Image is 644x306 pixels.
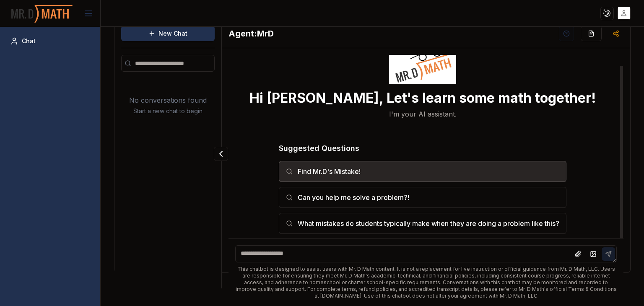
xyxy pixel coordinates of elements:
[279,213,566,234] button: What mistakes do students typically make when they are doing a problem like this?
[249,91,596,106] h3: Hi [PERSON_NAME], Let's learn some math together!
[279,187,566,208] button: Can you help me solve a problem?!
[121,26,215,41] button: New Chat
[133,107,203,115] p: Start a new chat to begin
[581,26,602,41] button: Fill Questions
[279,161,566,182] button: Find Mr.D's Mistake!
[10,3,73,25] img: PromptOwl
[279,143,566,154] h3: Suggested Questions
[229,28,274,39] h2: MrD
[7,34,93,49] a: Chat
[214,147,228,161] button: Collapse panel
[235,266,616,299] div: This chatbot is designed to assist users with Mr. D Math content. It is not a replacement for liv...
[22,37,36,45] span: Chat
[129,95,207,105] p: No conversations found
[389,109,457,119] p: I'm your AI assistant.
[618,7,630,19] img: placeholder-user.jpg
[559,26,574,41] button: Help Videos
